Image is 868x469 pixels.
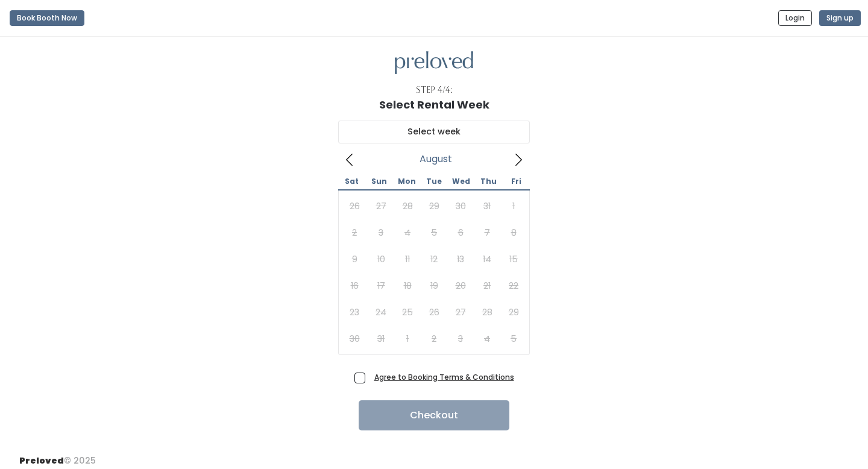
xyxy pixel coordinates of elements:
[19,455,64,467] span: Preloved
[420,178,447,185] span: Tue
[19,445,96,467] div: © 2025
[778,10,812,26] button: Login
[416,84,453,96] div: Step 4/4:
[338,121,530,143] input: Select week
[475,178,502,185] span: Thu
[448,178,475,185] span: Wed
[503,178,530,185] span: Fri
[420,157,452,162] span: August
[374,372,514,382] a: Agree to Booking Terms & Conditions
[359,400,509,430] button: Checkout
[393,178,420,185] span: Mon
[819,10,861,26] button: Sign up
[379,99,489,111] h1: Select Rental Week
[10,10,84,26] button: Book Booth Now
[365,178,392,185] span: Sun
[395,51,473,75] img: preloved logo
[338,178,365,185] span: Sat
[10,5,84,31] a: Book Booth Now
